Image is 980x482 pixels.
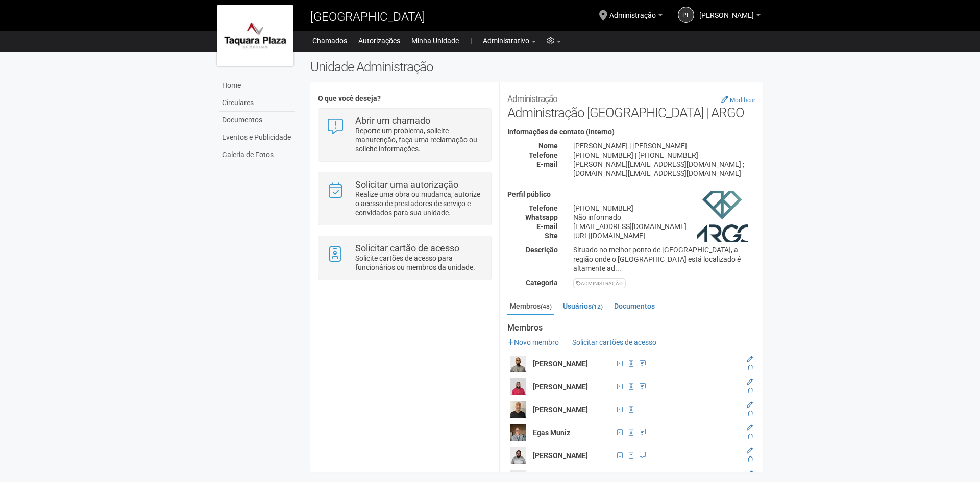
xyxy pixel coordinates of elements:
strong: Nome [538,142,558,150]
span: CPF 022.982.236-37 [614,381,626,392]
div: [PERSON_NAME] | [PERSON_NAME] [566,141,763,150]
a: Novo membro [507,338,559,346]
div: [URL][DOMAIN_NAME] [566,231,763,240]
a: Documentos [611,298,657,314]
span: Cartão de acesso ativo [626,427,636,438]
img: user.png [510,356,526,372]
strong: Membros [507,323,755,333]
a: Excluir membro [748,456,753,463]
strong: [PERSON_NAME] [533,360,588,368]
a: Home [219,77,295,94]
a: Galeria de Fotos [219,146,295,163]
span: CPF 093.390.547-50 [614,404,626,415]
strong: Solicitar cartão de acesso [355,243,459,253]
a: Solicitar cartão de acesso Solicite cartões de acesso para funcionários ou membros da unidade. [326,244,483,272]
img: user.png [510,378,526,395]
span: Cartão de acesso ativo [626,450,636,461]
img: business.png [697,191,748,242]
strong: E-mail [536,160,558,168]
a: PE [678,7,694,23]
a: Autorizações [358,34,400,48]
a: Configurações [547,34,561,48]
h4: O que você deseja? [318,95,491,103]
h2: Administração [GEOGRAPHIC_DATA] | ARGO [507,90,755,120]
div: [PHONE_NUMBER] | [PHONE_NUMBER] [566,150,763,160]
img: user.png [510,447,526,464]
img: logo.jpg [217,5,293,66]
a: Editar membro [747,424,753,432]
a: | [470,34,472,48]
div: Não informado [566,213,763,222]
a: Documentos [219,112,295,129]
strong: [PERSON_NAME] [533,451,588,460]
strong: Abrir um chamado [355,115,430,126]
img: user.png [510,401,526,418]
span: CPF 120.708.307-05 [614,450,626,461]
strong: Telefone [529,151,558,159]
a: Solicitar cartões de acesso [566,338,656,346]
span: Coordenador de Qualidade [636,427,646,438]
span: Administração [609,2,656,19]
strong: Telefone [529,204,558,212]
h4: Perfil público [507,191,755,198]
p: Solicite cartões de acesso para funcionários ou membros da unidade. [355,253,483,272]
a: Editar membro [747,447,753,454]
span: Cartão de acesso ativo [626,381,636,392]
span: Eletricista [636,358,646,369]
span: CPF 011.547.637-73 [614,427,626,438]
a: [PERSON_NAME] [699,13,761,21]
p: Realize uma obra ou mudança, autorize o acesso de prestadores de serviço e convidados para sua un... [355,190,483,217]
strong: [PERSON_NAME] [533,383,588,391]
a: Administrativo [483,34,536,48]
span: Cartão de acesso ativo [626,358,636,369]
a: Modificar [721,95,755,104]
a: Editar membro [747,401,753,409]
a: Eventos e Publicidade [219,129,295,146]
strong: Site [545,232,558,240]
a: Minha Unidade [411,34,459,48]
a: Usuários(12) [560,298,605,314]
a: Excluir membro [748,433,753,440]
span: OP. CFTV [636,450,646,461]
a: Circulares [219,94,295,112]
a: Solicitar uma autorização Realize uma obra ou mudança, autorize o acesso de prestadores de serviç... [326,180,483,217]
img: user.png [510,424,526,441]
a: Administração [609,13,663,21]
div: ADMINISTRAÇÃO [573,278,626,288]
strong: Whatsapp [525,213,558,221]
p: Reporte um problema, solicite manutenção, faça uma reclamação ou solicite informações. [355,126,483,154]
div: [EMAIL_ADDRESS][DOMAIN_NAME] [566,222,763,231]
span: Auxiliar de Manutenção [636,381,646,392]
strong: Categoria [526,278,558,287]
a: Editar membro [747,356,753,363]
a: Membros(48) [507,298,554,315]
small: (12) [592,303,603,310]
a: Excluir membro [748,387,753,394]
a: Editar membro [747,470,753,477]
strong: [PERSON_NAME] [533,405,588,414]
a: Abrir um chamado Reporte um problema, solicite manutenção, faça uma reclamação ou solicite inform... [326,116,483,154]
div: Situado no melhor ponto de [GEOGRAPHIC_DATA], a região onde o [GEOGRAPHIC_DATA] está localizado é... [566,245,763,273]
h4: Informações de contato (interno) [507,128,755,136]
strong: E-mail [536,222,558,231]
span: CPF 129.711.437-08 [614,358,626,369]
div: [PERSON_NAME][EMAIL_ADDRESS][DOMAIN_NAME] ; [DOMAIN_NAME][EMAIL_ADDRESS][DOMAIN_NAME] [566,160,763,178]
strong: Egas Muniz [533,428,570,437]
strong: Solicitar uma autorização [355,179,458,190]
a: Excluir membro [748,410,753,417]
span: Paula Eduarda Eyer [699,2,754,19]
a: Excluir membro [748,364,753,371]
div: [PHONE_NUMBER] [566,204,763,213]
small: (48) [541,303,552,310]
a: Editar membro [747,378,753,386]
span: [GEOGRAPHIC_DATA] [310,10,425,24]
strong: Descrição [526,246,558,254]
small: Administração [507,94,557,104]
a: Chamados [312,34,347,48]
span: Cartão de acesso ativo [626,404,636,415]
h2: Unidade Administração [310,59,763,74]
small: Modificar [730,96,755,104]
